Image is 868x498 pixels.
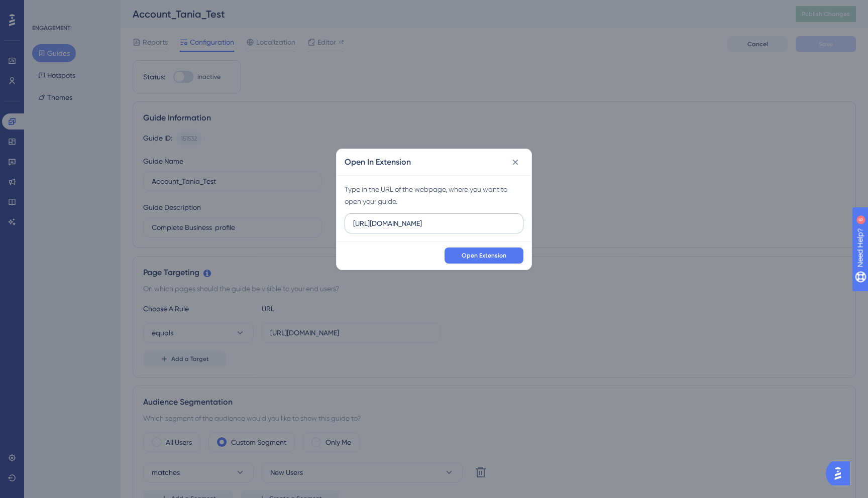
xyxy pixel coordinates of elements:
input: URL [353,218,515,229]
div: Type in the URL of the webpage, where you want to open your guide. [345,183,523,207]
span: Open Extension [462,252,506,260]
iframe: UserGuiding AI Assistant Launcher [826,458,856,488]
div: 6 [70,5,73,13]
h2: Open In Extension [345,156,411,168]
span: Need Help? [24,3,63,15]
